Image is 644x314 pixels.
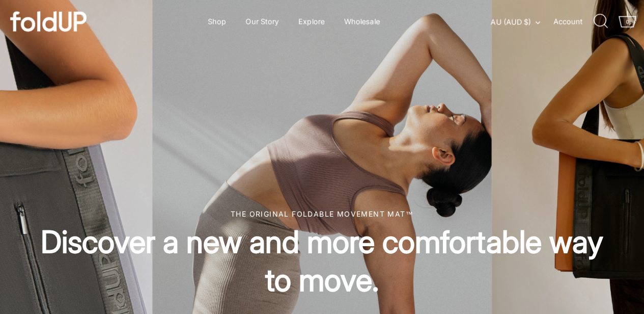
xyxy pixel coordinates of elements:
h2: Discover a new and more comfortable way to move. [36,223,608,299]
a: Explore [290,12,333,31]
div: Primary navigation [183,12,405,31]
div: 0 [622,16,632,27]
button: AU (AUD $) [491,17,551,27]
a: Cart [616,10,638,33]
a: Shop [199,12,235,31]
a: Account [553,15,593,28]
div: The original foldable movement mat™ [36,208,608,219]
a: Our Story [237,12,288,31]
a: Search [590,10,612,33]
img: foldUP [10,11,87,32]
a: Wholesale [335,12,389,31]
a: foldUP [10,11,107,32]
